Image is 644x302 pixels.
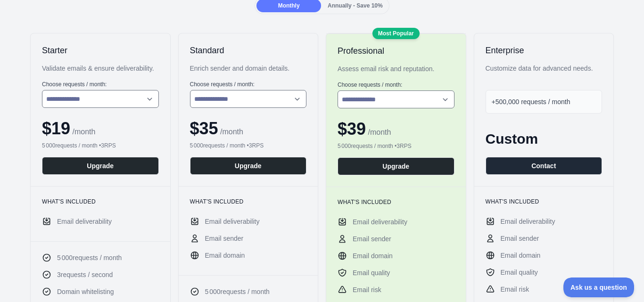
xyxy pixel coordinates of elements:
[486,157,603,175] button: Contact
[486,198,603,205] h3: What's included
[338,157,454,175] button: Upgrade
[563,278,635,297] iframe: Toggle Customer Support
[190,198,307,205] h3: What's included
[338,198,454,206] h3: What's included
[190,157,307,175] button: Upgrade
